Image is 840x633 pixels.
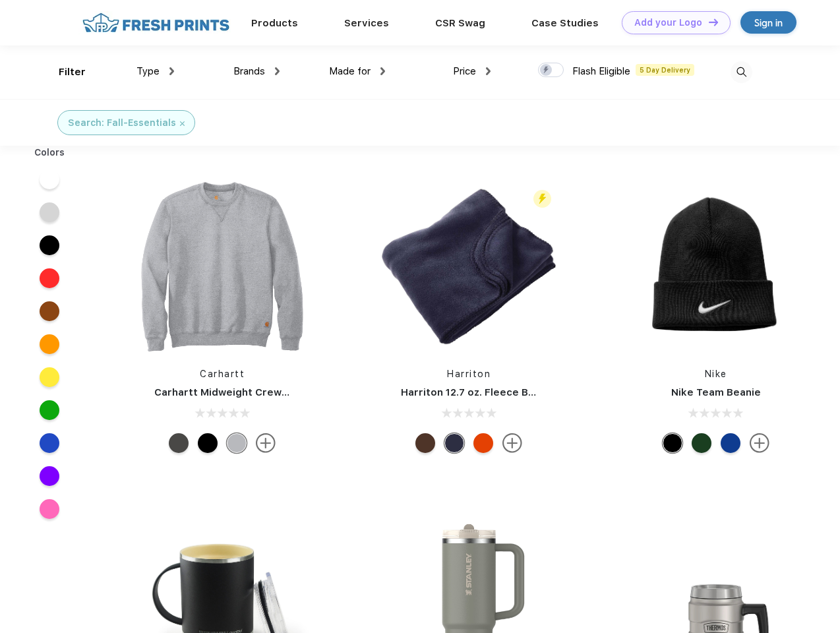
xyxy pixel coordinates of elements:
div: Game Royal [721,433,740,453]
img: flash_active_toggle.svg [533,190,551,208]
a: Harriton 12.7 oz. Fleece Blanket [401,386,560,398]
span: Made for [329,65,371,77]
img: DT [709,18,718,26]
div: Cocoa [415,433,435,453]
span: Flash Eligible [572,65,630,77]
a: Nike Team Beanie [671,386,761,398]
img: dropdown.png [486,67,491,75]
div: Black [663,433,682,453]
img: filter_cancel.svg [180,121,185,126]
img: dropdown.png [275,67,280,75]
img: more.svg [256,433,276,453]
img: fo%20logo%202.webp [78,11,233,34]
div: Navy [444,433,464,453]
div: Sign in [754,15,783,30]
a: Products [251,17,298,29]
div: Heather Grey [227,433,247,453]
span: Type [136,65,160,77]
img: desktop_search.svg [731,61,752,83]
div: Add your Logo [634,17,702,28]
img: func=resize&h=266 [628,179,804,354]
img: func=resize&h=266 [135,179,310,354]
span: 5 Day Delivery [636,64,694,76]
div: Search: Fall-Essentials [68,116,176,130]
img: func=resize&h=266 [381,179,556,354]
a: Carhartt [200,369,245,379]
span: Price [453,65,476,77]
img: dropdown.png [169,67,174,75]
img: dropdown.png [380,67,385,75]
div: Filter [59,65,86,80]
a: Nike [705,369,727,379]
span: Brands [233,65,265,77]
a: Harriton [447,369,491,379]
div: Black [198,433,218,453]
img: more.svg [502,433,522,453]
div: Colors [24,146,75,160]
div: Orange [473,433,493,453]
img: more.svg [750,433,769,453]
a: Carhartt Midweight Crewneck Sweatshirt [154,386,364,398]
a: Sign in [740,11,796,34]
div: Gorge Green [692,433,711,453]
div: Carbon Heather [169,433,189,453]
